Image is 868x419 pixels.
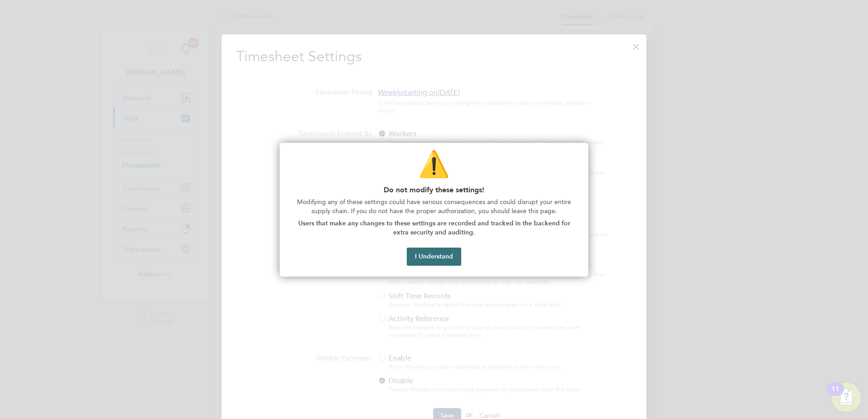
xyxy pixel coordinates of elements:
p: ⚠️ [291,146,577,182]
button: I Understand [407,248,461,266]
div: Do not modify these settings! [280,143,588,277]
p: Do not modify these settings! [291,185,577,194]
p: Modifying any of these settings could have serious consequences and could disrupt your entire sup... [291,198,577,215]
strong: Users that make any changes to these settings are recorded and tracked in the backend for extra s... [298,219,572,236]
